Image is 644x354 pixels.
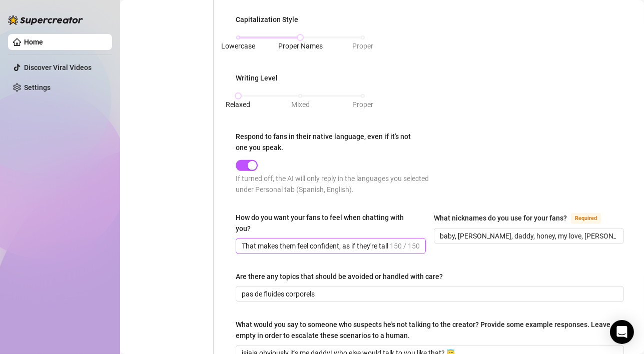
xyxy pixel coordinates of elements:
[434,212,612,224] label: What nicknames do you use for your fans?
[352,42,373,50] span: Proper
[236,212,426,234] label: How do you want your fans to feel when chatting with you?
[434,212,567,223] div: What nicknames do you use for your fans?
[236,271,443,282] div: Are there any topics that should be avoided or handled with care?
[221,42,255,50] span: Lowercase
[352,100,373,108] span: Proper
[440,230,616,241] input: What nicknames do you use for your fans?
[236,212,419,234] div: How do you want your fans to feel when chatting with you?
[236,160,258,171] button: Respond to fans in their native language, even if it’s not one you speak.
[571,213,601,224] span: Required
[278,42,323,50] span: Proper Names
[8,15,83,25] img: logo-BBDzfeDw.svg
[242,288,616,299] input: Are there any topics that should be avoided or handled with care?
[236,14,305,25] label: Capitalization Style
[610,320,634,344] div: Open Intercom Messenger
[24,63,92,71] a: Discover Viral Videos
[236,319,624,341] label: What would you say to someone who suspects he's not talking to the creator? Provide some example ...
[236,173,430,195] div: If turned off, the AI will only reply in the languages you selected under Personal tab (Spanish, ...
[24,83,51,91] a: Settings
[24,38,43,46] a: Home
[236,131,430,153] label: Respond to fans in their native language, even if it’s not one you speak.
[236,72,278,83] div: Writing Level
[226,100,251,108] span: Relaxed
[390,240,420,251] span: 150 / 150
[236,271,450,282] label: Are there any topics that should be avoided or handled with care?
[236,131,423,153] div: Respond to fans in their native language, even if it’s not one you speak.
[236,72,285,83] label: Writing Level
[236,319,617,341] div: What would you say to someone who suspects he's not talking to the creator? Provide some example ...
[242,240,388,251] input: How do you want your fans to feel when chatting with you?
[236,14,298,25] div: Capitalization Style
[291,100,310,108] span: Mixed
